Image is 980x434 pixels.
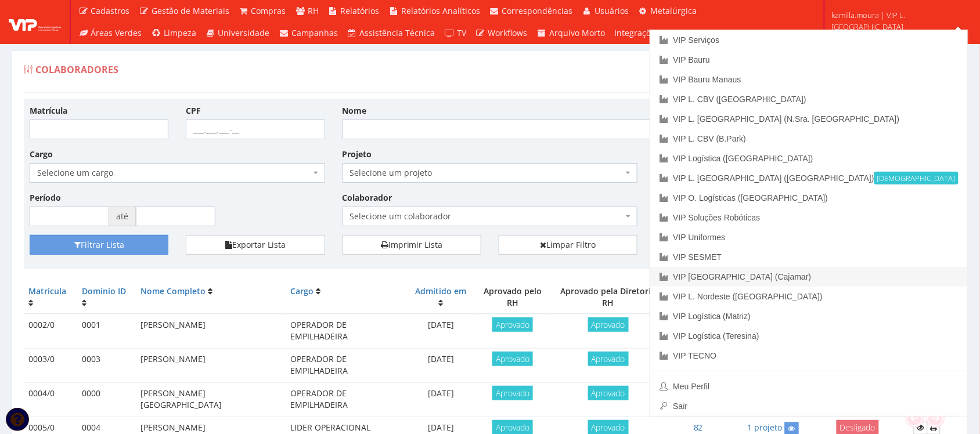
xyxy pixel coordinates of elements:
[350,167,624,179] span: Selecione um projeto
[291,27,338,38] span: Campanhas
[401,5,480,16] span: Relatórios Analíticos
[650,346,968,366] a: VIP TECNO
[416,285,467,296] a: Admitido em
[201,22,275,44] a: Universidade
[614,27,660,38] span: Integrações
[408,349,474,383] td: [DATE]
[650,129,968,149] a: VIP L. CBV (B.Park)
[408,383,474,417] td: [DATE]
[748,422,783,433] a: 1 projeto
[440,22,471,44] a: TV
[360,27,435,38] span: Assistência Técnica
[37,167,311,179] span: Selecione um cargo
[77,314,136,349] td: 0001
[24,349,77,383] td: 0003/0
[650,149,968,168] a: VIP Logística ([GEOGRAPHIC_DATA])
[343,105,367,117] label: Nome
[650,306,968,326] a: VIP Logística (Matriz)
[492,317,533,332] span: Aprovado
[595,5,629,16] span: Usuários
[308,5,319,16] span: RH
[650,168,968,188] a: VIP L. [GEOGRAPHIC_DATA] ([GEOGRAPHIC_DATA])[DEMOGRAPHIC_DATA]
[140,285,206,296] a: Nome Completo
[147,22,201,44] a: Limpeza
[164,27,196,38] span: Limpeza
[549,27,605,38] span: Arquivo Morto
[77,383,136,417] td: 0000
[136,314,286,349] td: [PERSON_NAME]
[343,149,372,160] label: Projeto
[650,396,968,416] a: Sair
[650,50,968,70] a: VIP Bauru
[664,22,696,44] a: (0)
[492,386,533,400] span: Aprovado
[650,326,968,346] a: VIP Logística (Teresina)
[343,22,440,44] a: Assistência Técnica
[152,5,229,16] span: Gestão de Materiais
[650,247,968,267] a: VIP SESMET
[650,89,968,109] a: VIP L. CBV ([GEOGRAPHIC_DATA])
[343,207,638,226] span: Selecione um colaborador
[30,163,325,183] span: Selecione um cargo
[874,172,959,185] small: [DEMOGRAPHIC_DATA]
[588,317,629,332] span: Aprovado
[650,70,968,89] a: VIP Bauru Manaus
[350,211,624,222] span: Selecione um colaborador
[532,22,610,44] a: Arquivo Morto
[28,285,66,296] a: Matrícula
[408,314,474,349] td: [DATE]
[650,188,968,208] a: VIP O. Logísticas ([GEOGRAPHIC_DATA])
[502,5,573,16] span: Correspondências
[457,27,466,38] span: TV
[650,109,968,129] a: VIP L. [GEOGRAPHIC_DATA] (N.Sra. [GEOGRAPHIC_DATA])
[552,281,664,314] th: Aprovado pela Diretoria RH
[186,235,325,255] button: Exportar Lista
[682,27,691,38] span: (0)
[343,163,638,183] span: Selecione um projeto
[471,22,532,44] a: Workflows
[77,349,136,383] td: 0003
[35,63,118,76] span: Colaboradores
[82,285,126,296] a: Domínio ID
[9,13,61,31] img: logo
[588,352,629,366] span: Aprovado
[650,30,968,50] a: VIP Serviços
[488,27,528,38] span: Workflows
[286,314,408,349] td: OPERADOR DE EMPILHADEIRA
[136,383,286,417] td: [PERSON_NAME][GEOGRAPHIC_DATA]
[588,386,629,400] span: Aprovado
[30,105,67,117] label: Matrícula
[251,5,286,16] span: Compras
[74,22,147,44] a: Áreas Verdes
[24,383,77,417] td: 0004/0
[492,352,533,366] span: Aprovado
[218,27,270,38] span: Universidade
[650,377,968,396] a: Meu Perfil
[286,383,408,417] td: OPERADOR DE EMPILHADEIRA
[290,285,314,296] a: Cargo
[30,192,61,204] label: Período
[474,281,552,314] th: Aprovado pelo RH
[610,22,664,44] a: Integrações
[186,120,325,139] input: ___.___.___-__
[186,105,201,117] label: CPF
[136,349,286,383] td: [PERSON_NAME]
[343,235,481,255] a: Imprimir Lista
[275,22,343,44] a: Campanhas
[109,207,136,226] span: até
[651,5,697,16] span: Metalúrgica
[24,314,77,349] td: 0002/0
[499,235,637,255] a: Limpar Filtro
[30,235,168,255] button: Filtrar Lista
[343,192,392,204] label: Colaborador
[650,267,968,287] a: VIP [GEOGRAPHIC_DATA] (Cajamar)
[341,5,380,16] span: Relatórios
[650,208,968,227] a: VIP Soluções Robóticas
[91,27,142,38] span: Áreas Verdes
[832,9,965,44] span: kamilla.moura | VIP L. [GEOGRAPHIC_DATA] ([GEOGRAPHIC_DATA])
[650,287,968,306] a: VIP L. Nordeste ([GEOGRAPHIC_DATA])
[30,149,53,160] label: Cargo
[650,227,968,247] a: VIP Uniformes
[91,5,130,16] span: Cadastros
[286,349,408,383] td: OPERADOR DE EMPILHADEIRA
